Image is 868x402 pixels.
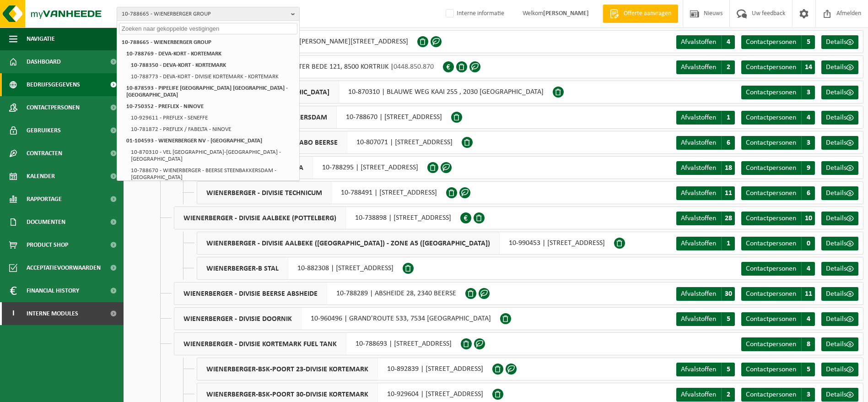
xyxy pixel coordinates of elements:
span: Contactpersonen [746,139,796,147]
span: Afvalstoffen [681,190,716,197]
span: Details [826,391,846,398]
div: 10-882308 | [STREET_ADDRESS] [197,257,403,280]
span: WIENERBERGER - DIVISIE BEERSE ABSHEIDE [174,282,327,304]
div: 10-788491 | [STREET_ADDRESS] [197,181,446,204]
span: Product Shop [27,234,68,256]
span: 2 [721,60,735,74]
span: 28 [721,212,735,225]
a: Details [821,86,858,99]
span: Contactpersonen [746,89,796,96]
span: Afvalstoffen [681,38,716,46]
span: Details [826,38,846,46]
span: Details [826,164,846,172]
span: 1 [721,237,735,250]
span: Offerte aanvragen [621,9,674,18]
a: Details [821,287,858,301]
a: Details [821,237,858,250]
span: Contactpersonen [27,96,80,119]
a: Contactpersonen 4 [741,312,815,326]
span: Details [826,114,846,121]
li: 10-788670 - WIENERBERGER - BEERSE STEENBAKKERSDAM - [GEOGRAPHIC_DATA] [128,165,297,183]
a: Afvalstoffen 6 [676,136,735,150]
a: Afvalstoffen 2 [676,388,735,402]
a: Details [821,111,858,125]
span: 4 [721,35,735,49]
span: Contactpersonen [746,64,796,71]
span: Interne modules [27,302,78,325]
button: 10-788665 - WIENERBERGER GROUP [117,7,300,21]
span: I [9,302,17,325]
span: Contactpersonen [746,290,796,298]
a: Afvalstoffen 2 [676,60,735,74]
a: Contactpersonen 3 [741,136,815,150]
a: Details [821,35,858,49]
span: Details [826,190,846,197]
a: Details [821,262,858,276]
span: Rapportage [27,188,62,211]
span: WIENERBERGER - DIVISIE AALBEKE ([GEOGRAPHIC_DATA]) - ZONE A5 ([GEOGRAPHIC_DATA]) [197,232,500,254]
span: Contactpersonen [746,366,796,373]
div: 10-788670 | [STREET_ADDRESS] [174,106,451,129]
span: Contactpersonen [746,190,796,197]
a: Contactpersonen 3 [741,86,815,99]
div: 10-788289 | ABSHEIDE 28, 2340 BEERSE [174,282,465,305]
a: Details [821,363,858,376]
a: Offerte aanvragen [603,5,678,23]
span: 0 [801,237,815,250]
a: Afvalstoffen 28 [676,212,735,225]
span: 0448.850.870 [394,63,434,71]
a: Details [821,161,858,175]
input: Zoeken naar gekoppelde vestigingen [119,23,297,34]
div: 10-990453 | [STREET_ADDRESS] [197,232,614,255]
span: 3 [801,86,815,99]
span: Afvalstoffen [681,366,716,373]
span: 5 [801,363,815,376]
span: Details [826,366,846,373]
span: Acceptatievoorwaarden [27,256,101,279]
span: 11 [721,186,735,200]
span: 4 [801,312,815,326]
a: Details [821,388,858,402]
span: Afvalstoffen [681,391,716,398]
span: Contactpersonen [746,240,796,247]
span: Details [826,64,846,71]
span: 11 [801,287,815,301]
span: 18 [721,161,735,175]
strong: 10-788350 - DEVA-KORT - KORTEMARK [131,62,226,68]
span: 3 [801,136,815,150]
span: Gebruikers [27,119,61,142]
span: Afvalstoffen [681,139,716,147]
span: 5 [801,35,815,49]
a: Contactpersonen 6 [741,186,815,200]
label: Interne informatie [444,7,504,21]
span: Contactpersonen [746,341,796,348]
span: Afvalstoffen [681,64,716,71]
span: Kalender [27,165,55,188]
span: Financial History [27,279,79,302]
span: Contactpersonen [746,265,796,272]
a: Details [821,186,858,200]
li: 10-781872 - PREFLEX / FABELTA - NINOVE [128,124,297,135]
a: Contactpersonen 4 [741,262,815,276]
span: Details [826,315,846,323]
span: Details [826,341,846,348]
span: Details [826,89,846,96]
a: Contactpersonen 8 [741,337,815,351]
a: Contactpersonen 5 [741,35,815,49]
div: 10-738898 | [STREET_ADDRESS] [174,206,460,229]
strong: [PERSON_NAME] [543,10,589,17]
span: Afvalstoffen [681,240,716,247]
div: 10-807071 | [STREET_ADDRESS] [197,131,462,154]
span: Details [826,215,846,222]
span: WIENERBERGER - DIVISIE DOORNIK [174,308,302,330]
a: Contactpersonen 5 [741,363,815,376]
span: WIENERBERGER-BSK-POORT 23-DIVISIE KORTEMARK [197,358,378,380]
div: 10-870310 | BLAUWE WEG KAAI 255 , 2030 [GEOGRAPHIC_DATA] [174,81,553,103]
span: Contactpersonen [746,215,796,222]
a: Contactpersonen 9 [741,161,815,175]
span: 2 [721,388,735,402]
span: Afvalstoffen [681,290,716,298]
span: Contactpersonen [746,114,796,121]
a: Afvalstoffen 5 [676,312,735,326]
span: Details [826,265,846,272]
